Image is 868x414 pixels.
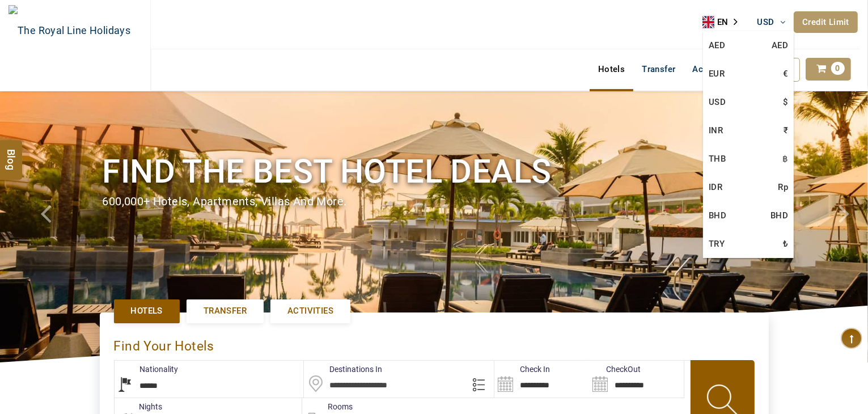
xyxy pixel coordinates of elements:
span: AED [772,37,788,54]
span: Blog [4,149,19,158]
div: Find Your Hotels [114,327,755,360]
a: Transfer [187,299,264,323]
img: The Royal Line Holidays [9,5,130,56]
label: Nationality [115,364,179,375]
a: Transfer [633,58,684,81]
a: Credit Limit [794,11,858,33]
a: Hotels [590,58,633,81]
a: THB฿ [703,145,794,173]
aside: Language selected: English [702,14,746,31]
span: € [783,65,788,82]
a: AEDAED [703,31,794,60]
a: EN [702,14,746,31]
a: INR₹ [703,116,794,145]
a: TRY₺ [703,230,794,258]
span: 0 [831,62,845,75]
div: 600,000+ hotels, apartments, villas and more. [103,193,766,210]
span: Activities [287,305,333,317]
span: USD [757,17,774,27]
a: Activities [684,58,739,81]
a: 0 [806,58,851,81]
input: Search [589,361,684,398]
span: Transfer [204,305,247,317]
label: CheckOut [589,364,641,375]
a: USD$ [703,88,794,116]
span: ₹ [784,122,788,139]
a: Activities [270,299,350,323]
span: Hotels [131,305,163,317]
a: Hotels [114,299,180,323]
span: ₺ [783,235,788,252]
div: Language [702,14,746,31]
a: EUR€ [703,60,794,88]
span: $ [783,94,788,111]
a: IDRRp [703,173,794,201]
label: Destinations In [304,364,382,375]
span: BHD [770,207,788,224]
label: Check In [494,364,550,375]
span: Rp [778,179,788,196]
h1: Find the best hotel deals [103,150,766,193]
label: Rooms [302,401,353,412]
label: nights [114,401,163,412]
span: ฿ [782,150,788,167]
input: Search [494,361,589,398]
a: BHDBHD [703,201,794,230]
